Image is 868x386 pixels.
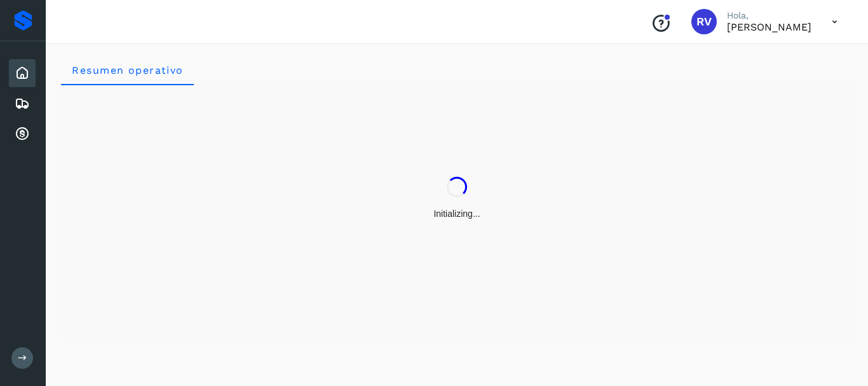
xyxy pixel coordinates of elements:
[9,59,36,87] div: Inicio
[9,90,36,118] div: Embarques
[9,120,36,148] div: Cuentas por cobrar
[727,21,811,33] p: RODRIGO VELAZQUEZ ALMEYDA
[727,10,811,21] p: Hola,
[71,64,184,76] span: Resumen operativo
